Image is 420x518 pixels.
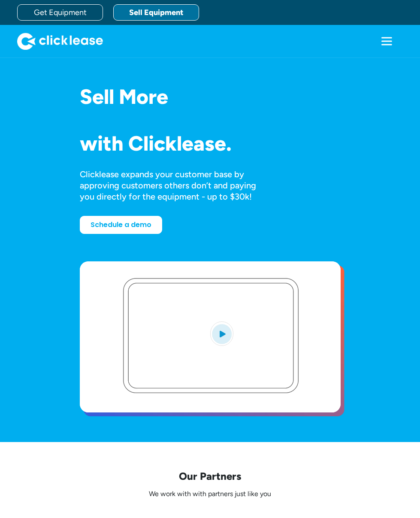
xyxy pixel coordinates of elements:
[210,321,233,345] img: Blue play button logo on a light blue circular background
[17,470,403,483] p: Our Partners
[17,490,403,499] p: We work with with partners just like you
[80,216,162,234] a: Schedule a demo
[80,261,341,412] a: open lightbox
[80,132,272,155] h1: with Clicklease.
[80,169,272,202] div: Clicklease expands your customer base by approving customers others don’t and paying you directly...
[17,4,103,21] a: Get Equipment
[80,85,272,108] h1: Sell More
[370,25,403,58] div: menu
[113,4,199,21] a: Sell Equipment
[17,33,103,50] a: home
[17,33,103,50] img: Clicklease logo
